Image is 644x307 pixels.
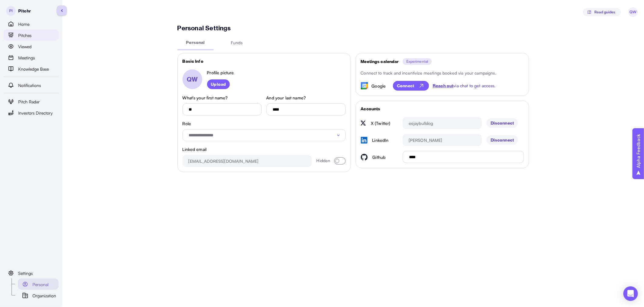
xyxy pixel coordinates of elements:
[361,137,367,144] img: LinkedIn logo
[18,66,49,72] span: Knowledge Base
[32,281,49,288] span: Personal
[18,110,53,116] span: Investors Directory
[32,292,56,299] span: Organization
[187,76,198,83] p: QW
[403,117,482,129] p: eejaybulldog
[433,83,453,88] span: Reach out
[18,21,29,28] span: Home
[183,146,346,152] p: Linked email
[594,8,615,16] span: Read guides
[183,95,228,103] p: What's your first name?
[183,58,346,65] p: Basic Info
[18,98,40,105] span: Pitch Radar
[18,43,32,50] span: Viewed
[623,286,638,301] div: Open Intercom Messenger
[267,95,306,103] p: And your last name?
[18,270,33,277] span: Settings
[231,39,243,46] p: Funds
[61,9,63,12] img: sidebar-button
[18,82,41,89] span: Notifications
[18,32,32,39] span: Pitches
[403,134,482,146] p: [PERSON_NAME]
[491,120,514,126] p: Disconnect
[372,83,386,89] p: Google
[18,8,31,14] p: Pitchr
[361,70,524,76] p: Connect to track and incentivize meetings booked via your campaigns.
[183,155,312,167] p: [EMAIL_ADDRESS][DOMAIN_NAME]
[177,24,231,32] p: Personal Settings
[361,106,524,112] p: Accounts
[371,120,391,126] p: X (Twitter)
[207,69,234,76] p: Profile picture
[6,6,16,16] span: PI
[487,135,518,145] button: Disconnect
[628,7,638,17] span: QW
[372,137,389,143] p: LinkedIn
[186,39,205,46] p: Personal
[406,59,428,64] p: Experimental
[183,120,346,129] p: Role
[491,137,514,143] p: Disconnect
[57,6,67,15] button: sidebar-button
[361,154,368,161] img: LinkedIn logo
[397,83,414,89] p: Connect
[361,121,366,125] img: Twitter logo
[418,82,425,89] img: svg%3e
[373,154,386,160] p: Github
[361,82,368,89] img: svg%3e
[393,81,429,91] button: Connect
[18,55,35,61] span: Meetings
[361,58,399,65] p: Meetings calendar
[587,10,592,15] img: svg%3e
[211,81,226,88] p: Upload
[487,118,518,128] button: Disconnect
[583,8,621,16] button: Read guides
[207,79,230,89] button: Upload
[317,157,330,164] p: Hidden
[433,82,496,89] p: via chat to get access.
